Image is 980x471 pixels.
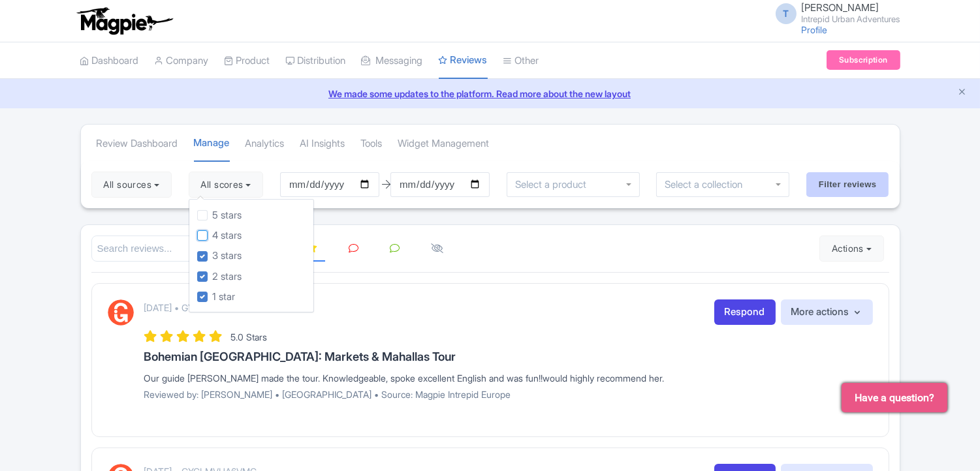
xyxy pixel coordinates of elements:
[768,3,900,23] a: T [PERSON_NAME] Intrepid Urban Adventures
[213,249,242,264] label: 3 stars
[74,7,175,35] img: logo-ab69f6fb50320c5b225c76a69d11143b.png
[144,371,873,385] div: Our guide [PERSON_NAME] made the tour. Knowledgeable, spoke excellent English and was fun!!would ...
[842,383,947,412] button: Have a question?
[91,235,291,262] input: Search reviews...
[503,43,539,79] a: Other
[80,43,139,79] a: Dashboard
[189,199,314,313] div: All scores
[439,42,488,80] a: Reviews
[144,350,873,363] h3: Bohemian [GEOGRAPHIC_DATA]: Markets & Mahallas Tour
[776,3,797,24] span: T
[91,172,172,198] button: All sources
[286,43,346,79] a: Distribution
[802,24,828,35] a: Profile
[827,50,900,70] a: Subscription
[97,126,178,162] a: Review Dashboard
[515,179,593,190] input: Select a product
[8,87,972,100] a: We made some updates to the platform. Read more about the new layout
[300,126,345,162] a: AI Insights
[806,172,889,197] input: Filter reviews
[781,299,873,325] button: More actions
[144,301,257,314] p: [DATE] • GYG32MQBBBM2
[213,228,242,243] label: 4 stars
[155,43,209,79] a: Company
[213,269,242,284] label: 2 stars
[802,15,900,23] small: Intrepid Urban Adventures
[819,235,884,262] button: Actions
[231,331,268,342] span: 5.0 Stars
[213,290,236,305] label: 1 star
[665,179,751,190] input: Select a collection
[108,299,134,326] img: GetYourGuide Logo
[189,172,264,198] button: All scores
[213,208,242,223] label: 5 stars
[144,387,873,401] p: Reviewed by: [PERSON_NAME] • [GEOGRAPHIC_DATA] • Source: Magpie Intrepid Europe
[855,390,934,406] span: Have a question?
[714,299,776,325] a: Respond
[802,1,879,14] span: [PERSON_NAME]
[398,126,490,162] a: Widget Management
[957,85,967,100] button: Close announcement
[194,125,230,162] a: Manage
[361,126,383,162] a: Tools
[225,43,270,79] a: Product
[245,126,285,162] a: Analytics
[362,43,423,79] a: Messaging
